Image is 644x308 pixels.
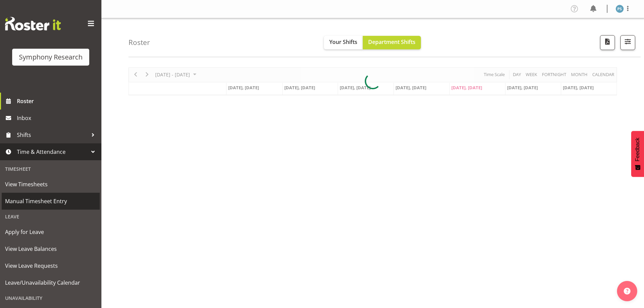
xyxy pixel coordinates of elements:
[324,36,363,49] button: Your Shifts
[363,36,421,49] button: Department Shifts
[635,138,641,161] span: Feedback
[5,227,96,237] span: Apply for Leave
[616,5,624,13] img: paul-s-stoneham1982.jpg
[2,193,100,210] a: Manual Timesheet Entry
[17,147,88,157] span: Time & Attendance
[329,38,357,46] span: Your Shifts
[631,131,644,177] button: Feedback - Show survey
[19,52,82,62] div: Symphony Research
[624,288,630,294] img: help-xxl-2.png
[5,278,96,288] span: Leave/Unavailability Calendar
[620,35,635,50] button: Filter Shifts
[2,223,100,240] a: Apply for Leave
[2,176,100,193] a: View Timesheets
[128,39,150,46] h4: Roster
[2,210,100,223] div: Leave
[5,196,96,206] span: Manual Timesheet Entry
[600,35,615,50] button: Download a PDF of the roster according to the set date range.
[17,113,98,123] span: Inbox
[2,257,100,274] a: View Leave Requests
[5,179,96,189] span: View Timesheets
[2,291,100,305] div: Unavailability
[5,261,96,271] span: View Leave Requests
[368,38,415,46] span: Department Shifts
[17,130,88,140] span: Shifts
[2,274,100,291] a: Leave/Unavailability Calendar
[17,96,98,106] span: Roster
[2,240,100,257] a: View Leave Balances
[2,162,100,176] div: Timesheet
[5,244,96,254] span: View Leave Balances
[5,17,61,30] img: Rosterit website logo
